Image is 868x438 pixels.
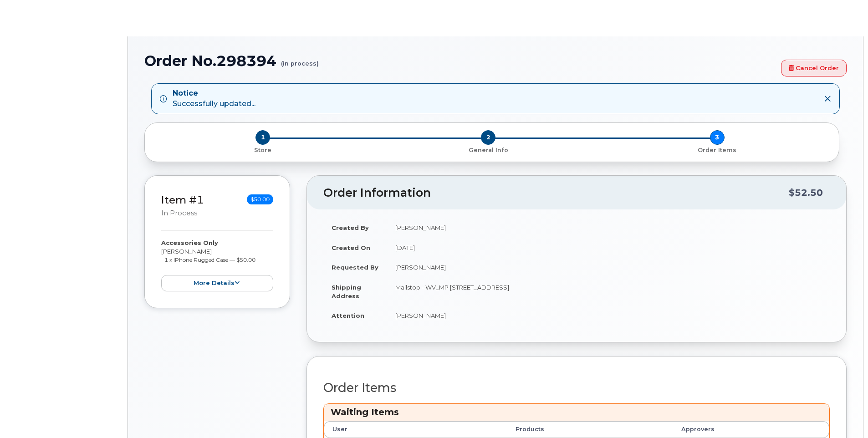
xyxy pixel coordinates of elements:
h1: Order No.298394 [144,53,776,69]
small: (in process) [281,53,319,67]
div: Successfully updated... [173,88,255,109]
small: in process [161,209,197,217]
span: 1 [255,130,270,145]
strong: Accessories Only [161,239,218,246]
small: 1 x iPhone Rugged Case — $50.00 [164,256,255,263]
strong: Attention [332,312,364,319]
p: General Info [378,146,599,154]
strong: Created By [332,224,369,231]
strong: Shipping Address [332,284,361,300]
td: [PERSON_NAME] [387,306,830,326]
div: $52.50 [789,184,823,201]
td: Mailstop - WV_MP [STREET_ADDRESS] [387,277,830,306]
strong: Notice [173,88,255,99]
td: [PERSON_NAME] [387,218,830,238]
strong: Created On [332,244,370,251]
h2: Order Information [323,187,789,199]
button: more details [161,275,273,292]
th: Products [507,421,673,438]
a: 2 General Info [374,145,603,154]
h2: Order Items [323,381,830,395]
th: User [324,421,507,438]
strong: Requested By [332,264,378,271]
a: 1 Store [152,145,374,154]
h3: Waiting Items [331,406,822,418]
a: Item #1 [161,194,204,206]
p: Store [156,146,370,154]
span: 2 [481,130,495,145]
span: $50.00 [247,194,273,204]
a: Cancel Order [781,60,847,76]
th: Approvers [673,421,747,438]
td: [PERSON_NAME] [387,257,830,277]
div: [PERSON_NAME] [161,239,273,291]
td: [DATE] [387,238,830,258]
